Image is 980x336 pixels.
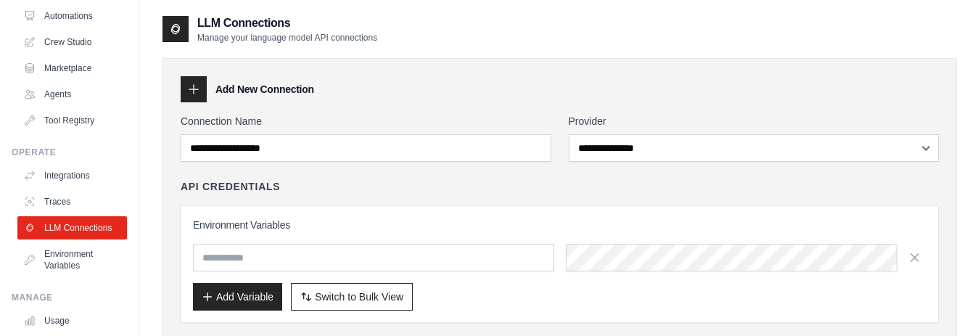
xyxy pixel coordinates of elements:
a: Marketplace [17,57,127,80]
h2: LLM Connections [197,15,377,32]
button: Switch to Bulk View [291,283,413,311]
p: Manage your language model API connections [197,32,377,44]
a: Integrations [17,164,127,187]
label: Provider [569,114,939,128]
a: Tool Registry [17,109,127,132]
a: Agents [17,83,127,106]
div: Operate [12,147,127,158]
a: Usage [17,309,127,332]
div: Manage [12,292,127,303]
h3: Add New Connection [215,82,314,97]
h3: Environment Variables [193,218,926,232]
label: Connection Name [181,114,551,128]
a: Traces [17,190,127,213]
h4: API Credentials [181,179,280,194]
button: Add Variable [193,283,282,311]
span: Switch to Bulk View [315,290,403,304]
a: Automations [17,4,127,28]
a: LLM Connections [17,216,127,239]
a: Environment Variables [17,242,127,277]
a: Crew Studio [17,30,127,54]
